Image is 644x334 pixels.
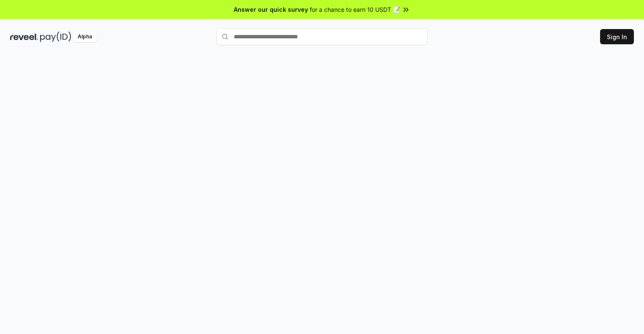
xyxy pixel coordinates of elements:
[234,5,308,14] span: Answer our quick survey
[600,29,634,44] button: Sign In
[310,5,400,14] span: for a chance to earn 10 USDT 📝
[40,32,71,42] img: pay_id
[10,32,38,42] img: reveel_dark
[73,32,97,42] div: Alpha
